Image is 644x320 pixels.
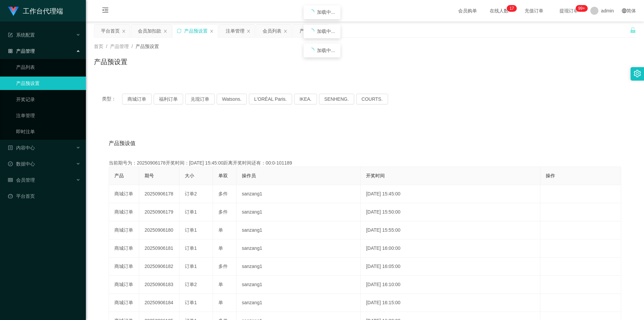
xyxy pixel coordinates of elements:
[131,44,133,49] span: /
[317,48,335,53] span: 加载中...
[185,191,197,196] span: 订单2
[236,239,361,258] td: sanzang1
[109,203,139,221] td: 商城订单
[507,5,517,12] sup: 17
[509,5,512,12] p: 1
[236,276,361,294] td: sanzang1
[185,94,215,104] button: 兑现订单
[634,70,641,77] i: 图标: setting
[106,44,107,49] span: /
[366,173,385,178] span: 开奖时间
[294,94,317,104] button: IKEA.
[512,5,514,12] p: 7
[16,77,80,90] a: 产品预设置
[622,8,627,13] i: 图标: global
[136,44,159,49] span: 产品预设置
[361,239,540,258] td: [DATE] 16:00:00
[8,161,35,167] span: 数据中心
[218,173,228,178] span: 单双
[109,221,139,239] td: 商城订单
[8,178,13,182] i: 图标: table
[576,5,588,12] sup: 1094
[8,7,19,16] img: logo.9652507e.png
[361,185,540,203] td: [DATE] 15:45:00
[8,145,35,150] span: 内容中心
[226,25,245,37] div: 注单管理
[139,276,179,294] td: 20250906183
[218,264,228,269] span: 多件
[139,239,179,258] td: 20250906181
[236,221,361,239] td: sanzang1
[16,60,80,74] a: 产品列表
[109,139,136,147] span: 产品预设值
[218,245,223,251] span: 单
[185,300,197,305] span: 订单1
[8,48,35,54] span: 产品管理
[8,49,13,53] i: 图标: appstore-o
[361,294,540,312] td: [DATE] 16:15:00
[236,294,361,312] td: sanzang1
[8,189,80,203] a: 图标: dashboard平台首页
[184,25,208,37] div: 产品预设置
[139,221,179,239] td: 20250906180
[139,185,179,203] td: 20250906178
[217,94,247,104] button: Watsons.
[249,94,292,104] button: L'ORÉAL Paris.
[8,32,35,38] span: 系统配置
[23,0,63,22] h1: 工作台代理端
[300,25,318,37] div: 产品列表
[361,258,540,276] td: [DATE] 16:05:00
[139,203,179,221] td: 20250906179
[236,185,361,203] td: sanzang1
[319,94,354,104] button: SENHENG.
[102,94,122,104] span: 类型：
[361,221,540,239] td: [DATE] 15:55:00
[163,29,167,33] i: 图标: close
[361,203,540,221] td: [DATE] 15:50:00
[317,29,335,34] span: 加载中...
[109,276,139,294] td: 商城订单
[361,276,540,294] td: [DATE] 16:10:00
[263,25,281,37] div: 会员列表
[185,209,197,215] span: 订单1
[110,44,129,49] span: 产品管理
[109,239,139,258] td: 商城订单
[8,145,13,150] i: 图标: profile
[236,203,361,221] td: sanzang1
[356,94,388,104] button: COURTS.
[109,159,621,167] div: 当前期号为：20250906178开奖时间：[DATE] 15:45:00距离开奖时间还有：00:0-101189
[122,29,126,33] i: 图标: close
[8,162,13,166] i: 图标: check-circle-o
[114,173,124,178] span: 产品
[242,173,256,178] span: 操作员
[556,8,582,13] span: 提现订单
[521,8,547,13] span: 充值订单
[218,300,223,305] span: 单
[138,25,161,37] div: 会员加扣款
[139,258,179,276] td: 20250906182
[8,177,35,183] span: 会员管理
[283,29,287,33] i: 图标: close
[16,109,80,122] a: 注单管理
[16,125,80,138] a: 即时注单
[185,227,197,233] span: 订单1
[122,94,152,104] button: 商城订单
[109,258,139,276] td: 商城订单
[185,173,194,178] span: 大小
[109,185,139,203] td: 商城订单
[630,27,636,33] i: 图标: unlock
[16,93,80,106] a: 开奖记录
[236,258,361,276] td: sanzang1
[154,94,183,104] button: 福利订单
[309,9,314,15] i: icon: loading
[8,8,63,13] a: 工作台代理端
[177,29,181,33] i: 图标: sync
[218,282,223,287] span: 单
[94,44,103,49] span: 首页
[309,48,314,53] i: icon: loading
[218,209,228,215] span: 多件
[210,29,214,33] i: 图标: close
[309,29,314,34] i: icon: loading
[218,191,228,196] span: 多件
[94,57,127,67] h1: 产品预设置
